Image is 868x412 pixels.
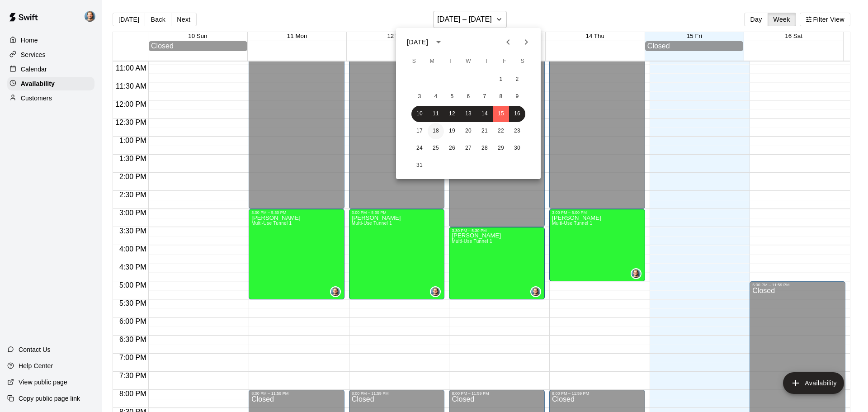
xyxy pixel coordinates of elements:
[428,123,444,139] button: 18
[442,52,458,71] span: Tuesday
[509,71,525,88] button: 2
[460,106,476,122] button: 13
[509,123,525,139] button: 23
[514,52,531,71] span: Saturday
[493,106,509,122] button: 15
[517,33,535,51] button: Next month
[424,52,440,71] span: Monday
[428,89,444,105] button: 4
[411,157,428,174] button: 31
[411,89,428,105] button: 3
[509,140,525,156] button: 30
[407,38,428,47] div: [DATE]
[496,52,513,71] span: Friday
[460,52,476,71] span: Wednesday
[476,140,493,156] button: 28
[460,89,476,105] button: 6
[406,52,422,71] span: Sunday
[493,89,509,105] button: 8
[493,123,509,139] button: 22
[499,33,517,51] button: Previous month
[411,106,428,122] button: 10
[444,140,460,156] button: 26
[444,123,460,139] button: 19
[411,123,428,139] button: 17
[478,52,495,71] span: Thursday
[460,140,476,156] button: 27
[428,140,444,156] button: 25
[431,34,446,50] button: calendar view is open, switch to year view
[493,71,509,88] button: 1
[428,106,444,122] button: 11
[476,106,493,122] button: 14
[444,89,460,105] button: 5
[476,123,493,139] button: 21
[460,123,476,139] button: 20
[509,89,525,105] button: 9
[509,106,525,122] button: 16
[444,106,460,122] button: 12
[493,140,509,156] button: 29
[476,89,493,105] button: 7
[411,140,428,156] button: 24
